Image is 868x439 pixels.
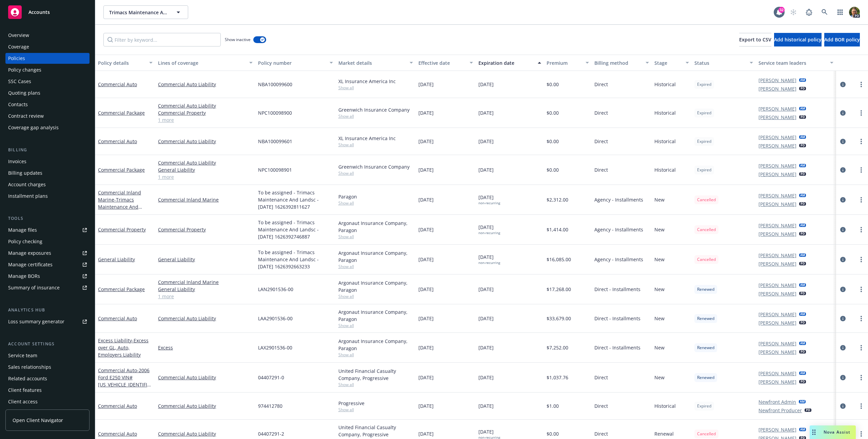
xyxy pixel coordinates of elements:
[5,76,90,87] a: SSC Cases
[758,77,796,84] a: [PERSON_NAME]
[547,166,559,173] span: $0.00
[758,162,796,169] a: [PERSON_NAME]
[8,248,51,259] div: Manage exposures
[758,222,796,229] a: [PERSON_NAME]
[654,138,676,145] span: Historical
[103,33,221,46] input: Filter by keyword...
[594,166,608,173] span: Direct
[654,226,665,233] span: New
[849,7,860,18] img: photo
[697,256,716,263] span: Cancelled
[857,402,865,410] a: more
[418,344,434,351] span: [DATE]
[338,400,413,407] div: Progressive
[476,55,544,71] button: Expiration date
[594,226,643,233] span: Agency - Installments
[787,5,800,19] a: Start snowing
[758,134,796,141] a: [PERSON_NAME]
[158,402,253,409] a: Commercial Auto Liability
[857,137,865,146] a: more
[758,370,796,377] a: [PERSON_NAME]
[258,189,333,210] span: To be assigned - Trimacs Maintenance And Landsc - [DATE] 1626392811627
[654,166,676,173] span: Historical
[478,224,500,235] span: [DATE]
[839,166,847,174] a: circleInformation
[98,286,145,292] a: Commercial Package
[158,81,253,88] a: Commercial Auto Liability
[103,5,188,19] button: Trimacs Maintenance And Landscape Construction, Inc.
[857,314,865,323] a: more
[95,55,155,71] button: Policy details
[5,271,90,282] a: Manage BORs
[857,285,865,293] a: more
[418,430,434,437] span: [DATE]
[158,116,253,123] a: 1 more
[98,315,137,322] a: Commercial Auto
[338,106,413,113] div: Greenwich Insurance Company
[547,196,568,203] span: $2,312.00
[478,109,494,116] span: [DATE]
[158,159,253,166] a: Commercial Auto Liability
[418,109,434,116] span: [DATE]
[857,255,865,264] a: more
[98,367,150,402] a: Commercial Auto
[654,402,676,409] span: Historical
[857,430,865,438] a: more
[594,402,608,409] span: Direct
[338,352,413,358] span: Show all
[697,138,711,145] span: Expired
[98,81,137,88] a: Commercial Auto
[5,362,90,373] a: Sales relationships
[547,256,571,263] span: $16,085.00
[258,81,292,88] span: NBA100099600
[594,286,640,293] span: Direct - Installments
[758,290,796,297] a: [PERSON_NAME]
[758,105,796,112] a: [PERSON_NAME]
[478,59,534,66] div: Expiration date
[839,314,847,323] a: circleInformation
[839,285,847,293] a: circleInformation
[158,109,253,116] a: Commercial Property
[5,248,90,259] a: Manage exposures
[158,256,253,263] a: General Liability
[758,398,796,405] a: Newfront Admin
[418,402,434,409] span: [DATE]
[857,166,865,174] a: more
[478,194,500,205] span: [DATE]
[13,417,63,424] span: Open Client Navigator
[8,373,47,384] div: Related accounts
[255,55,335,71] button: Policy number
[839,344,847,352] a: circleInformation
[810,425,818,439] div: Drag to move
[739,36,771,43] span: Export to CSV
[697,197,716,203] span: Cancelled
[338,424,413,438] div: United Financial Casualty Company, Progressive
[5,99,90,110] a: Contacts
[654,344,665,351] span: New
[158,286,253,293] a: General Liability
[8,64,41,75] div: Policy changes
[5,316,90,327] a: Loss summary generator
[338,367,413,382] div: United Financial Casualty Company, Progressive
[758,282,796,289] a: [PERSON_NAME]
[697,375,714,381] span: Renewed
[839,374,847,382] a: circleInformation
[225,37,251,42] span: Show inactive
[697,81,711,88] span: Expired
[158,102,253,109] a: Commercial Auto Liability
[5,307,90,313] div: Analytics hub
[594,315,640,322] span: Direct - Installments
[547,402,559,409] span: $1.00
[547,109,559,116] span: $0.00
[547,344,568,351] span: $7,252.00
[594,344,640,351] span: Direct - Installments
[8,271,40,282] div: Manage BORs
[8,41,29,52] div: Coverage
[8,362,51,373] div: Sales relationships
[478,374,494,381] span: [DATE]
[8,179,46,190] div: Account charges
[8,316,64,327] div: Loss summary generator
[8,236,42,247] div: Policy checking
[338,113,413,119] span: Show all
[5,64,90,75] a: Policy changes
